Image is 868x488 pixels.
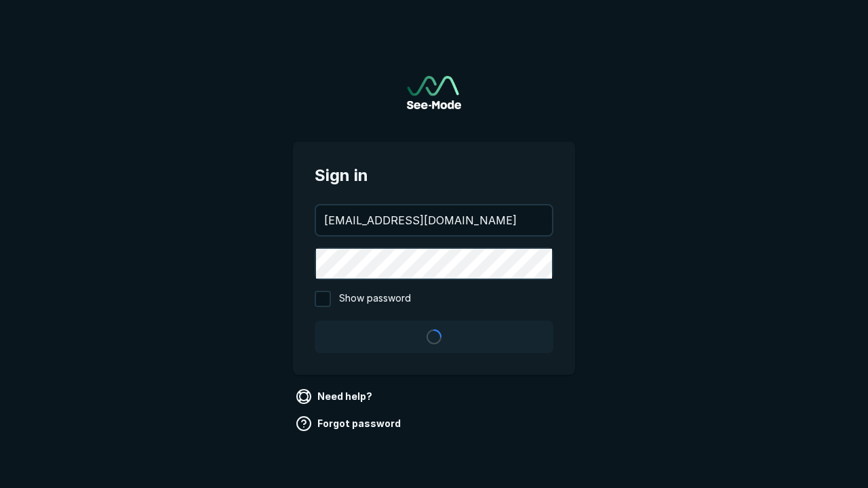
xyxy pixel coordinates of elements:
a: Forgot password [293,413,406,434]
img: See-Mode Logo [407,76,461,109]
span: Show password [339,291,411,307]
input: your@email.com [316,205,552,235]
a: Go to sign in [407,76,461,109]
span: Sign in [315,163,553,188]
a: Need help? [293,386,378,407]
